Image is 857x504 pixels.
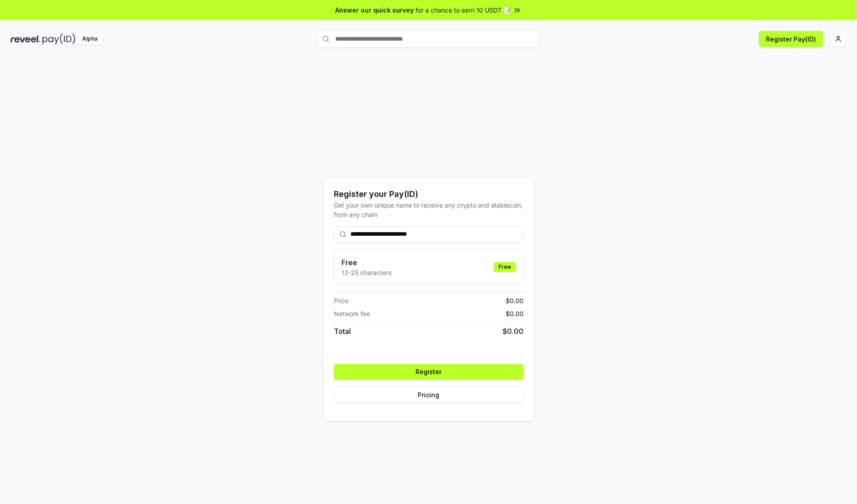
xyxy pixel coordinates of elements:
[494,262,516,272] div: Free
[334,364,524,380] button: Register
[42,33,75,45] img: pay_id
[334,387,524,403] button: Pricing
[759,31,823,47] button: Register Pay(ID)
[503,326,524,337] span: $ 0.00
[341,257,391,268] h3: Free
[506,296,524,305] span: $ 0.00
[334,200,524,219] div: Get your own unique name to receive any crypto and stablecoin, from any chain
[334,296,349,305] span: Price
[335,5,414,15] span: Answer our quick survey
[341,268,391,277] p: 13-25 characters
[334,309,370,318] span: Network fee
[11,33,41,45] img: reveel_dark
[334,326,351,337] span: Total
[506,309,524,318] span: $ 0.00
[416,5,511,15] span: for a chance to earn 10 USDT 📝
[334,188,524,200] div: Register your Pay(ID)
[77,33,102,45] div: Alpha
